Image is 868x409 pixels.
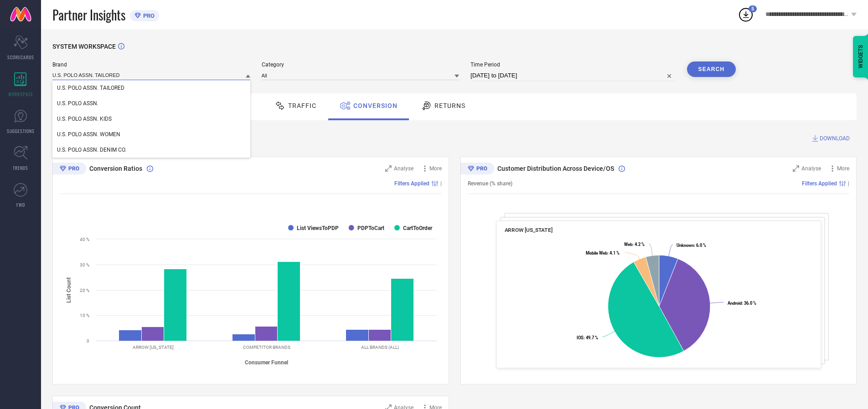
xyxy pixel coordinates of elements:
tspan: IOS [576,335,583,340]
text: 0 [87,338,89,343]
div: Premium [52,163,86,176]
div: U.S. POLO ASSN. DENIM CO. [52,142,250,158]
span: | [440,180,442,187]
tspan: Mobile Web [586,251,607,256]
input: Select time period [470,70,676,81]
span: Filters Applied [802,180,837,187]
svg: Zoom [793,165,799,172]
text: : 4.1 % [586,251,620,256]
span: Time Period [470,61,676,68]
span: U.S. POLO ASSN. [57,100,98,107]
span: ARROW [US_STATE] [504,227,552,233]
span: Analyse [394,165,413,172]
text: 40 % [80,237,89,242]
span: More [429,165,442,172]
tspan: Web [624,242,632,247]
span: Partner Insights [52,5,125,24]
text: 30 % [80,262,89,267]
span: U.S. POLO ASSN. WOMEN [57,131,120,138]
text: COMPETITOR BRANDS [243,345,290,350]
div: U.S. POLO ASSN. TAILORED [52,80,250,96]
span: Filters Applied [394,180,429,187]
span: Category [262,61,460,68]
tspan: Consumer Funnel [245,359,288,366]
span: Conversion [353,102,398,109]
span: More [837,165,849,172]
span: Analyse [801,165,821,172]
span: Returns [434,102,465,109]
span: TRENDS [13,164,28,171]
span: U.S. POLO ASSN. DENIM CO. [57,147,126,153]
text: ALL BRANDS (ALL) [361,345,399,350]
div: U.S. POLO ASSN. KIDS [52,111,250,127]
div: U.S. POLO ASSN. WOMEN [52,127,250,142]
tspan: List Count [66,277,72,302]
text: List ViewsToPDP [297,225,339,231]
text: 10 % [80,313,89,318]
span: Conversion Ratios [89,165,142,172]
span: FWD [16,201,25,208]
span: | [848,180,849,187]
button: Search [687,61,736,77]
span: SYSTEM WORKSPACE [52,43,116,50]
text: : 49.7 % [576,335,598,340]
span: Brand [52,61,250,68]
span: U.S. POLO ASSN. TAILORED [57,85,124,91]
tspan: Android [728,301,742,306]
span: WORKSPACE [8,91,33,97]
span: SUGGESTIONS [7,128,35,134]
text: : 6.0 % [676,243,706,248]
span: SCORECARDS [7,54,34,61]
div: Open download list [738,6,754,23]
text: : 4.2 % [624,242,645,247]
span: DOWNLOAD [820,134,850,143]
text: ARROW [US_STATE] [133,345,174,350]
tspan: Unknown [676,243,693,248]
span: Revenue (% share) [468,180,512,187]
span: Customer Distribution Across Device/OS [497,165,614,172]
span: U.S. POLO ASSN. KIDS [57,116,112,122]
text: CartToOrder [403,225,433,231]
text: 20 % [80,288,89,293]
text: PDPToCart [357,225,384,231]
text: : 36.0 % [728,301,756,306]
div: U.S. POLO ASSN. [52,96,250,111]
span: 5 [751,6,754,12]
div: Premium [460,163,494,176]
span: Traffic [288,102,316,109]
span: PRO [141,12,155,19]
svg: Zoom [385,165,392,172]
